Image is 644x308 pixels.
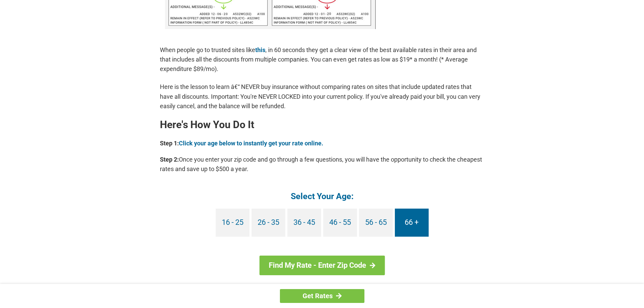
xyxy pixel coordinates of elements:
[280,289,364,303] a: Get Rates
[252,209,285,237] a: 26 - 35
[160,45,484,74] p: When people go to trusted sites like , in 60 seconds they get a clear view of the best available ...
[160,191,484,202] h4: Select Your Age:
[160,119,484,130] h2: Here's How You Do It
[160,140,179,147] b: Step 1:
[216,209,249,237] a: 16 - 25
[287,209,321,237] a: 36 - 45
[323,209,357,237] a: 46 - 55
[179,140,323,147] a: Click your age below to instantly get your rate online.
[160,82,484,111] p: Here is the lesson to learn â€“ NEVER buy insurance without comparing rates on sites that include...
[160,155,484,174] p: Once you enter your zip code and go through a few questions, you will have the opportunity to che...
[359,209,393,237] a: 56 - 65
[259,256,385,275] a: Find My Rate - Enter Zip Code
[160,156,179,163] b: Step 2:
[255,46,265,53] a: this
[395,209,429,237] a: 66 +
